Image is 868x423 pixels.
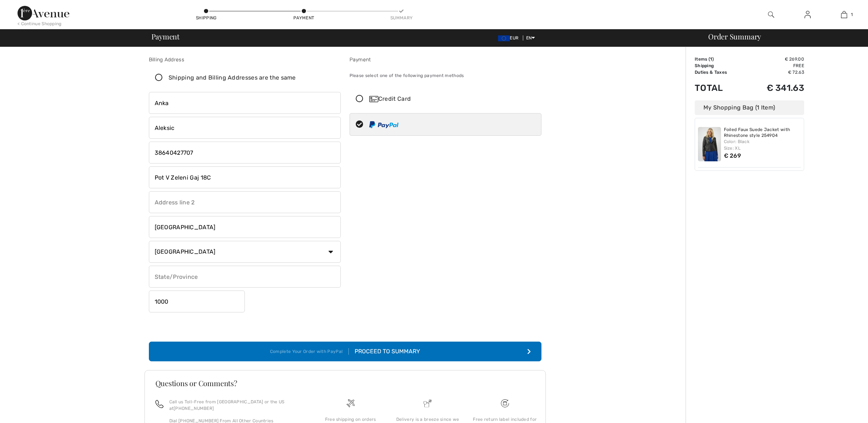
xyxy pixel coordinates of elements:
[149,266,341,288] input: State/Province
[149,56,341,64] div: Billing Address
[805,10,811,19] img: My Info
[151,33,180,40] span: Payment
[349,347,420,356] div: Proceed to Summary
[424,399,432,407] img: Delivery is a breeze since we pay the duties!
[169,73,296,82] div: Shipping and Billing Addresses are the same
[149,92,341,114] input: First name
[149,216,341,238] input: City
[498,35,521,41] span: EUR
[149,191,341,213] input: Address line 2
[149,166,341,188] input: Address line 1
[799,10,817,19] a: Sign In
[695,100,804,115] div: My Shopping Bag (1 Item)
[699,33,864,40] div: Order Summary
[18,20,62,27] div: < Continue Shopping
[369,95,536,103] div: Credit Card
[155,380,535,387] h3: Questions or Comments?
[347,399,355,407] img: Free shipping on orders over &#8364;130
[498,35,510,41] img: Euro
[695,62,745,69] td: Shipping
[169,399,303,412] p: Call us Toll-Free from [GEOGRAPHIC_DATA] or the US at
[695,69,745,76] td: Duties & Taxes
[526,35,535,41] span: EN
[293,15,315,21] div: Payment
[195,15,217,21] div: Shipping
[745,62,804,69] td: Free
[149,117,341,139] input: Last name
[724,127,801,138] a: Foiled Faux Suede Jacket with Rhinestone style 254904
[149,342,541,361] button: Complete Your Order with PayPal Proceed to Summary
[369,96,378,102] img: Credit Card
[390,15,412,21] div: Summary
[350,56,541,64] div: Payment
[350,66,541,85] div: Please select one of the following payment methods
[724,152,741,159] span: € 269
[841,10,847,19] img: My Bag
[501,399,509,407] img: Free shipping on orders over &#8364;130
[745,69,804,76] td: € 72.63
[851,11,853,18] span: 1
[149,142,341,164] input: Mobile
[149,291,245,312] input: Zip/Postal Code
[695,76,745,100] td: Total
[745,56,804,62] td: € 269.00
[724,138,801,151] div: Color: Black Size: XL
[768,10,774,19] img: search the website
[174,406,214,411] a: [PHONE_NUMBER]
[155,400,163,408] img: call
[695,56,745,62] td: Items ( )
[826,10,862,19] a: 1
[698,127,721,161] img: Foiled Faux Suede Jacket with Rhinestone style 254904
[745,76,804,100] td: € 341.63
[270,348,349,355] div: Complete Your Order with PayPal
[710,57,712,62] span: 1
[18,6,69,20] img: 1ère Avenue
[369,121,398,128] img: PayPal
